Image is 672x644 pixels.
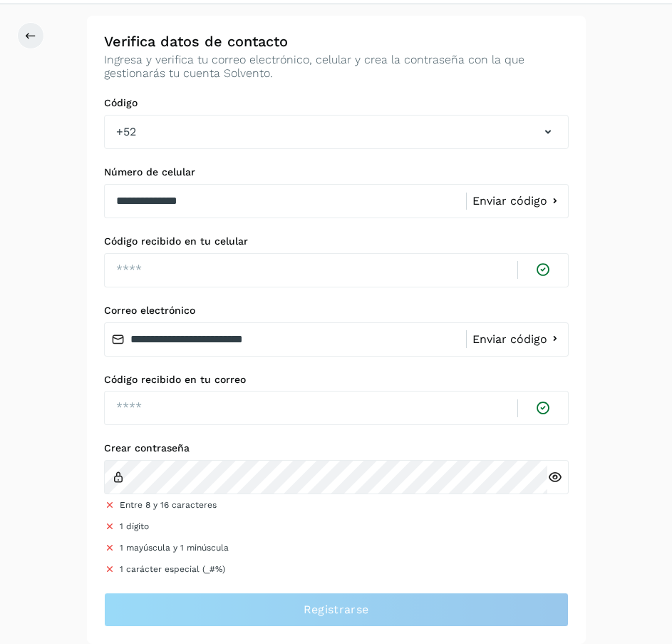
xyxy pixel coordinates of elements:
[472,195,547,207] span: Enviar código
[104,235,569,247] label: Código recibido en tu celular
[472,334,547,345] span: Enviar código
[104,33,569,50] h2: Verifica datos de contacto
[104,499,569,511] li: Entre 8 y 16 caracteres
[104,53,569,80] p: Ingresa y verifica tu correo electrónico, celular y crea la contraseña con la que gestionarás tu ...
[104,166,569,178] label: Número de celular
[104,305,569,317] label: Correo electrónico
[304,602,368,618] span: Registrarse
[104,520,569,533] li: 1 dígito
[104,442,569,454] label: Crear contraseña
[104,541,569,554] li: 1 mayúscula y 1 minúscula
[104,563,569,576] li: 1 carácter especial (_#%)
[104,593,569,627] button: Registrarse
[116,123,136,140] span: +52
[104,374,569,386] label: Código recibido en tu correo
[104,97,569,109] label: Código
[472,332,562,347] button: Enviar código
[472,194,562,209] button: Enviar código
